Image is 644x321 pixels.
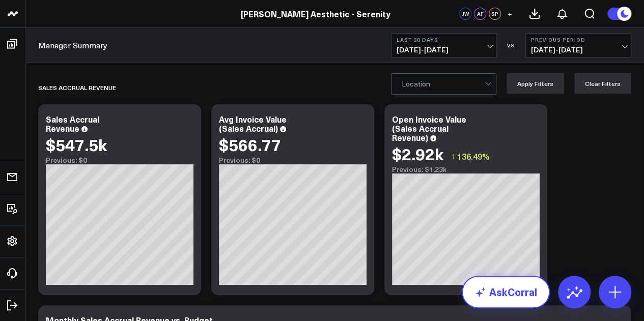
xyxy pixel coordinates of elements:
[451,150,455,163] span: ↑
[397,37,491,43] b: Last 30 Days
[392,144,443,163] div: $2.92k
[397,46,491,54] span: [DATE] - [DATE]
[574,73,631,94] button: Clear Filters
[507,73,564,94] button: Apply Filters
[531,46,626,54] span: [DATE] - [DATE]
[474,8,486,20] div: AF
[38,76,116,99] div: Sales Accrual Revenue
[391,33,497,57] button: Last 30 Days[DATE]-[DATE]
[502,42,520,48] div: VS
[46,113,99,134] div: Sales Accrual Revenue
[392,165,540,173] div: Previous: $1.23k
[457,151,490,162] span: 136.49%
[392,113,466,143] div: Open Invoice Value (Sales Accrual Revenue)
[459,8,471,20] div: JW
[219,113,287,134] div: Avg Invoice Value (Sales Accrual)
[219,156,367,164] div: Previous: $0
[508,10,512,17] span: +
[241,8,390,19] a: [PERSON_NAME] Aesthetic - Serenity
[462,276,550,308] a: AskCorral
[46,156,193,164] div: Previous: $0
[503,8,516,20] button: +
[219,135,281,154] div: $566.77
[525,33,631,57] button: Previous Period[DATE]-[DATE]
[46,135,107,154] div: $547.5k
[489,8,501,20] div: SP
[531,37,626,43] b: Previous Period
[38,40,107,51] a: Manager Summary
